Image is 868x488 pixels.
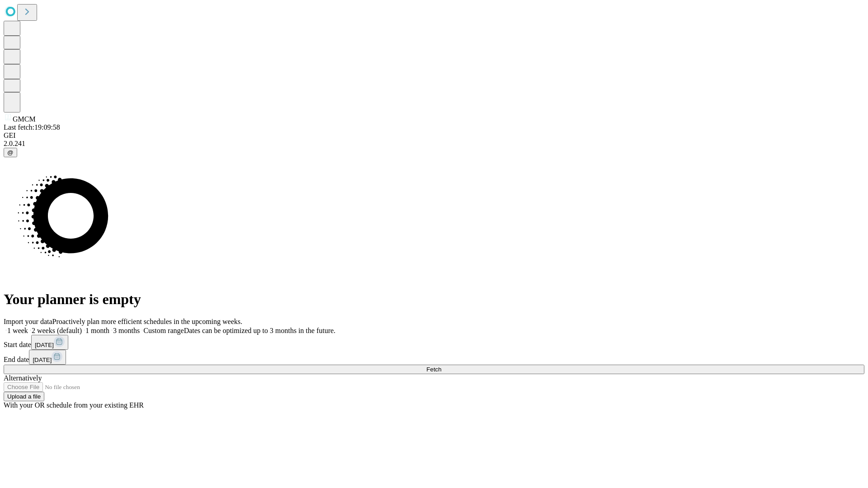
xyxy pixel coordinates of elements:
[184,327,335,334] span: Dates can be optimized up to 3 months in the future.
[31,335,68,350] button: [DATE]
[4,318,52,325] span: Import your data
[426,366,441,373] span: Fetch
[7,149,14,156] span: @
[4,350,864,365] div: End date
[85,327,109,334] span: 1 month
[4,392,44,401] button: Upload a file
[4,291,864,308] h1: Your planner is empty
[4,123,60,131] span: Last fetch: 19:09:58
[4,401,144,409] span: With your OR schedule from your existing EHR
[35,342,54,348] span: [DATE]
[29,350,66,365] button: [DATE]
[7,327,28,334] span: 1 week
[52,318,242,325] span: Proactively plan more efficient schedules in the upcoming weeks.
[4,374,42,382] span: Alternatively
[4,131,864,140] div: GEI
[33,357,52,363] span: [DATE]
[113,327,140,334] span: 3 months
[4,148,17,157] button: @
[4,365,864,374] button: Fetch
[143,327,184,334] span: Custom range
[4,140,864,148] div: 2.0.241
[4,335,864,350] div: Start date
[32,327,82,334] span: 2 weeks (default)
[13,115,36,123] span: GMCM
